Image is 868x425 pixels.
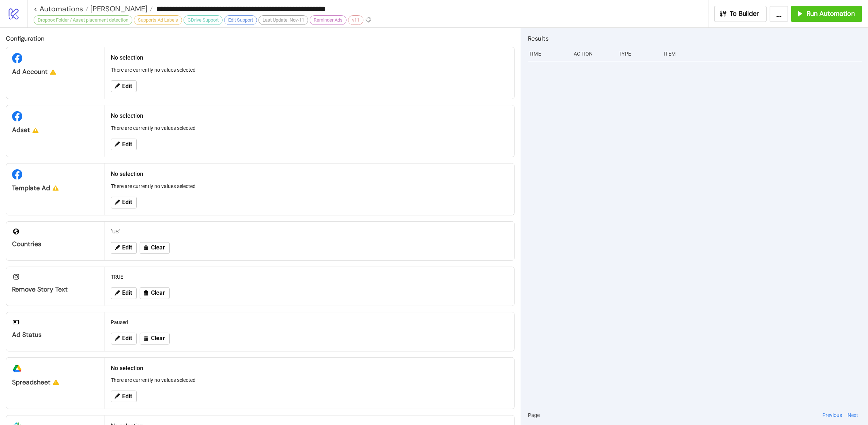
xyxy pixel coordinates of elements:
[108,225,512,238] div: "US"
[111,391,137,402] button: Edit
[618,47,658,61] div: Type
[111,182,509,190] p: There are currently no values selected
[151,335,165,342] span: Clear
[12,184,99,192] div: Template Ad
[111,169,509,178] h2: No selection
[528,47,568,61] div: Time
[846,411,861,419] button: Next
[6,34,515,43] h2: Configuration
[34,5,88,12] a: < Automations
[34,15,132,25] div: Dropbox Folder / Asset placement detection
[111,53,509,62] h2: No selection
[310,15,347,25] div: Reminder Ads
[12,68,99,76] div: Ad Account
[140,242,170,254] button: Clear
[111,124,509,132] p: There are currently no values selected
[573,47,613,61] div: Action
[12,126,99,134] div: Adset
[184,15,223,25] div: GDrive Support
[663,47,862,61] div: Item
[122,141,132,148] span: Edit
[140,333,170,345] button: Clear
[122,83,132,90] span: Edit
[348,15,363,25] div: v11
[122,393,132,400] span: Edit
[528,411,540,419] span: Page
[111,287,137,299] button: Edit
[791,6,862,22] button: Run Automation
[108,270,512,284] div: TRUE
[730,10,759,18] span: To Builder
[108,315,512,329] div: Paused
[134,15,182,25] div: Supports Ad Labels
[111,333,137,345] button: Edit
[111,66,509,74] p: There are currently no values selected
[111,111,509,120] h2: No selection
[88,4,147,14] span: [PERSON_NAME]
[122,244,132,251] span: Edit
[807,10,855,18] span: Run Automation
[111,376,509,384] p: There are currently no values selected
[820,411,844,419] button: Previous
[122,335,132,342] span: Edit
[258,15,308,25] div: Last Update: Nov-11
[224,15,257,25] div: Edit Support
[111,80,137,92] button: Edit
[111,197,137,208] button: Edit
[122,199,132,206] span: Edit
[151,244,165,251] span: Clear
[140,287,170,299] button: Clear
[111,242,137,254] button: Edit
[122,290,132,296] span: Edit
[528,34,862,43] h2: Results
[12,378,99,387] div: Spreadsheet
[111,364,509,373] h2: No selection
[12,240,99,248] div: Countries
[12,331,99,339] div: Ad Status
[111,139,137,150] button: Edit
[88,5,153,12] a: [PERSON_NAME]
[151,290,165,296] span: Clear
[770,6,788,22] button: ...
[12,285,99,294] div: Remove Story Text
[714,6,767,22] button: To Builder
